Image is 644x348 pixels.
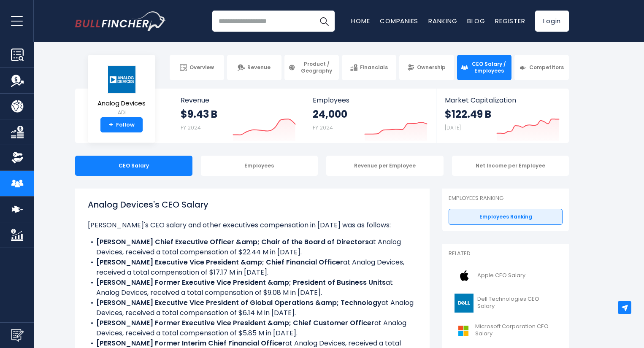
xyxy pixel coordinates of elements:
li: at Analog Devices, received a total compensation of $6.14 M in [DATE]. [88,298,417,318]
small: ADI [97,109,146,116]
strong: $122.49 B [445,108,491,121]
button: Search [314,11,335,32]
a: Go to homepage [75,11,166,31]
p: Employees Ranking [449,195,563,202]
div: Net Income per Employee [452,156,569,176]
p: [PERSON_NAME]'s CEO salary and other executives compensation in [DATE] was as follows: [88,220,417,230]
li: at Analog Devices, received a total compensation of $17.17 M in [DATE]. [88,257,417,278]
a: Market Capitalization $122.49 B [DATE] [436,89,568,143]
b: [PERSON_NAME] Former Executive Vice President &amp; President of Business Units [96,278,386,287]
li: at Analog Devices, received a total compensation of $5.85 M in [DATE]. [88,318,417,338]
a: Revenue $9.43 B FY 2024 [172,89,304,143]
strong: $9.43 B [181,108,217,121]
a: Apple CEO Salary [449,264,563,287]
a: Login [535,11,569,32]
li: at Analog Devices, received a total compensation of $9.08 M in [DATE]. [88,278,417,298]
img: MSFT logo [454,321,473,340]
span: Revenue [247,64,271,71]
span: Market Capitalization [445,96,560,104]
img: Ownership [11,151,24,164]
a: Blog [467,16,485,25]
span: Product / Geography [298,61,335,74]
span: Microsoft Corporation CEO Salary [475,323,557,337]
img: AAPL logo [454,266,475,285]
a: Product / Geography [284,55,339,80]
small: [DATE] [445,124,461,131]
b: [PERSON_NAME] Chief Executive Officer &amp; Chair of the Board of Directors [96,237,369,247]
a: Companies [380,16,418,25]
div: CEO Salary [75,156,192,176]
h1: Analog Devices's CEO Salary [88,198,417,211]
span: Financials [360,64,388,71]
a: Financials [342,55,396,80]
img: Bullfincher logo [75,11,166,31]
b: [PERSON_NAME] Former Executive Vice President &amp; Chief Customer Officer [96,318,374,328]
a: Employees 24,000 FY 2024 [304,89,436,143]
span: Apple CEO Salary [477,272,525,279]
a: CEO Salary / Employees [457,55,511,80]
span: CEO Salary / Employees [471,61,508,74]
span: Competitors [529,64,564,71]
a: +Follow [100,117,143,132]
img: DELL logo [454,294,475,313]
span: Overview [189,64,214,71]
b: [PERSON_NAME] Executive Vice President of Global Operations &amp; Technology [96,298,382,308]
a: Microsoft Corporation CEO Salary [449,319,563,342]
small: FY 2024 [181,124,201,131]
strong: 24,000 [313,108,347,121]
a: Ranking [428,16,457,25]
a: Analog Devices ADI [97,65,146,118]
a: Home [351,16,370,25]
a: Employees Ranking [449,209,563,225]
small: FY 2024 [313,124,333,131]
span: Employees [313,96,427,104]
a: Ownership [399,55,454,80]
a: Register [495,16,525,25]
b: [PERSON_NAME] Executive Vice President &amp; Chief Financial Officer [96,257,343,267]
a: Dell Technologies CEO Salary [449,291,563,315]
li: at Analog Devices, received a total compensation of $22.44 M in [DATE]. [88,237,417,257]
span: Ownership [417,64,446,71]
b: [PERSON_NAME] Former Interim Chief Financial Officer [96,338,285,348]
div: Revenue per Employee [326,156,444,176]
a: Revenue [227,55,281,80]
a: Competitors [514,55,569,80]
span: Analog Devices [97,100,146,107]
p: Related [449,250,563,257]
span: Dell Technologies CEO Salary [477,296,557,310]
span: Revenue [181,96,296,104]
div: Employees [201,156,318,176]
a: Overview [170,55,224,80]
strong: + [109,121,113,129]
